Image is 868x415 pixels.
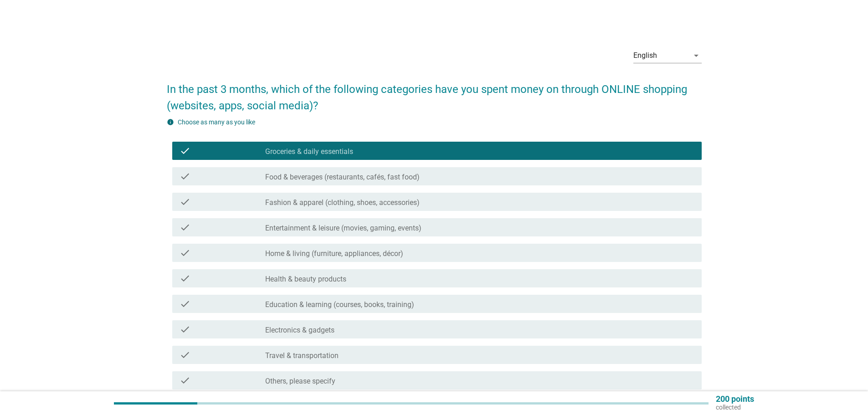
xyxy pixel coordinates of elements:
[265,147,353,156] label: Groceries & daily essentials
[265,198,420,207] label: Fashion & apparel (clothing, shoes, accessories)
[265,351,339,360] label: Travel & transportation
[265,224,421,233] label: Entertainment & leisure (movies, gaming, events)
[265,377,335,386] label: Others, please specify
[265,300,414,309] label: Education & learning (courses, books, training)
[265,326,334,335] label: Electronics & gadgets
[167,118,174,126] i: info
[180,298,190,309] i: check
[691,50,702,61] i: arrow_drop_down
[265,249,403,258] label: Home & living (furniture, appliances, décor)
[180,324,190,335] i: check
[180,171,190,182] i: check
[180,247,190,258] i: check
[167,72,702,114] h2: In the past 3 months, which of the following categories have you spent money on through ONLINE sh...
[180,375,190,386] i: check
[178,118,255,126] label: Choose as many as you like
[180,222,190,233] i: check
[180,273,190,284] i: check
[716,403,754,411] p: collected
[180,349,190,360] i: check
[180,196,190,207] i: check
[180,145,190,156] i: check
[716,395,754,403] p: 200 points
[265,275,346,284] label: Health & beauty products
[633,51,657,60] div: English
[265,173,420,182] label: Food & beverages (restaurants, cafés, fast food)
